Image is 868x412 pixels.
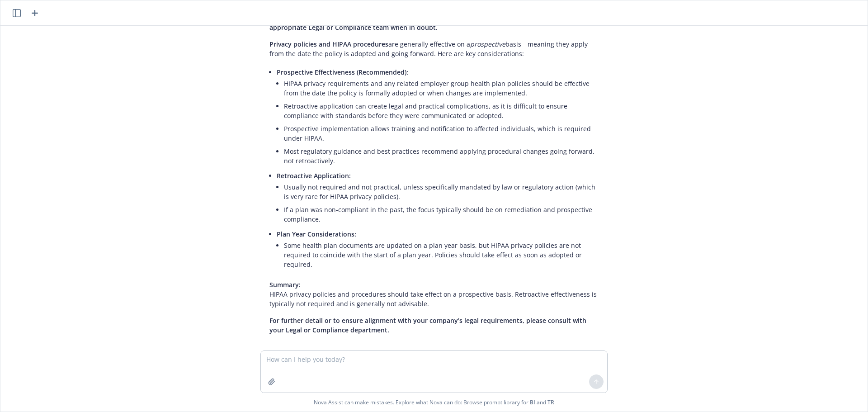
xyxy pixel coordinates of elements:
[470,40,505,48] em: prospective
[284,145,599,167] li: Most regulatory guidance and best practices recommend applying procedural changes going forward, ...
[4,393,864,412] span: Nova Assist can make mistakes. Explore what Nova can do: Browse prompt library for and
[284,203,599,226] li: If a plan was non-compliant in the past, the focus typically should be on remediation and prospec...
[530,398,535,406] a: BI
[284,99,599,122] li: Retroactive application can create legal and practical complications, as it is difficult to ensur...
[269,40,388,48] span: Privacy policies and HIPAA procedures
[277,68,408,76] span: Prospective Effectiveness (Recommended):
[284,77,599,99] li: HIPAA privacy requirements and any related employer group health plan policies should be effectiv...
[277,171,351,180] span: Retroactive Application:
[269,280,301,289] span: Summary:
[547,398,554,406] a: TR
[269,280,599,308] p: HIPAA privacy policies and procedures should take effect on a prospective basis. Retroactive effe...
[269,316,586,334] span: For further detail or to ensure alignment with your company’s legal requirements, please consult ...
[269,39,599,58] p: are generally effective on a basis—meaning they apply from the date the policy is adopted and goi...
[277,230,356,238] span: Plan Year Considerations:
[284,239,599,271] li: Some health plan documents are updated on a plan year basis, but HIPAA privacy policies are not r...
[284,180,599,203] li: Usually not required and not practical, unless specifically mandated by law or regulatory action ...
[284,122,599,145] li: Prospective implementation allows training and notification to affected individuals, which is req...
